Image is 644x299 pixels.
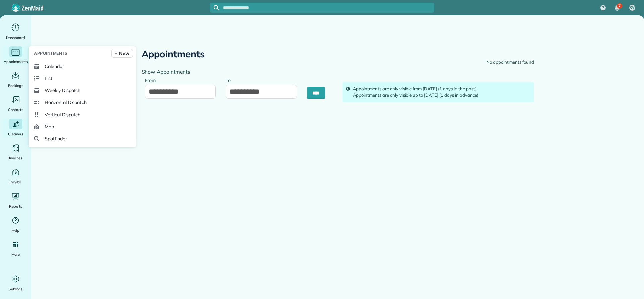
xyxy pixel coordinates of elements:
a: Settings [3,274,29,292]
span: More [11,251,20,258]
a: Payroll [3,167,29,185]
div: Appointments are only visible from [DATE] (1 days in the past) [353,86,531,92]
span: 7 [618,3,621,9]
a: Weekly Dispatch [31,84,133,96]
a: Contacts [3,94,29,113]
a: List [31,72,133,84]
span: Spotfinder [45,135,67,142]
a: Help [3,215,29,234]
a: Map [31,121,133,133]
span: Bookings [8,82,23,89]
a: Calendar [31,60,133,72]
span: Cleaners [8,131,23,137]
span: Dashboard [6,34,25,41]
label: To [226,74,234,86]
span: Help [12,227,20,234]
a: Horizontal Dispatch [31,96,133,108]
h2: Appointments [142,49,205,59]
span: Reports [9,203,22,210]
span: Weekly Dispatch [45,87,80,94]
a: Vertical Dispatch [31,108,133,121]
span: Map [45,123,54,130]
label: From [145,74,159,86]
span: Horizontal Dispatch [45,99,87,106]
span: Appointments [4,58,28,65]
a: Appointments [3,46,29,65]
span: List [45,75,52,82]
span: CV [630,5,635,10]
span: Calendar [45,63,64,70]
div: No appointments found [486,59,534,66]
button: Focus search [210,5,219,10]
span: Invoices [9,155,22,161]
div: 7 unread notifications [610,1,624,15]
a: New [111,49,133,58]
span: Settings [9,286,23,292]
div: Appointments are only visible up to [DATE] (1 days in advance) [353,92,531,99]
span: Payroll [10,179,22,185]
a: Bookings [3,70,29,89]
span: Vertical Dispatch [45,111,80,118]
a: Invoices [3,143,29,161]
a: Reports [3,191,29,210]
span: Contacts [8,106,23,113]
svg: Focus search [214,5,219,10]
span: New [119,50,129,57]
h4: Show Appointments [142,69,333,75]
span: Appointments [34,50,67,57]
a: Cleaners [3,119,29,137]
a: Dashboard [3,22,29,41]
a: Spotfinder [31,133,133,145]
